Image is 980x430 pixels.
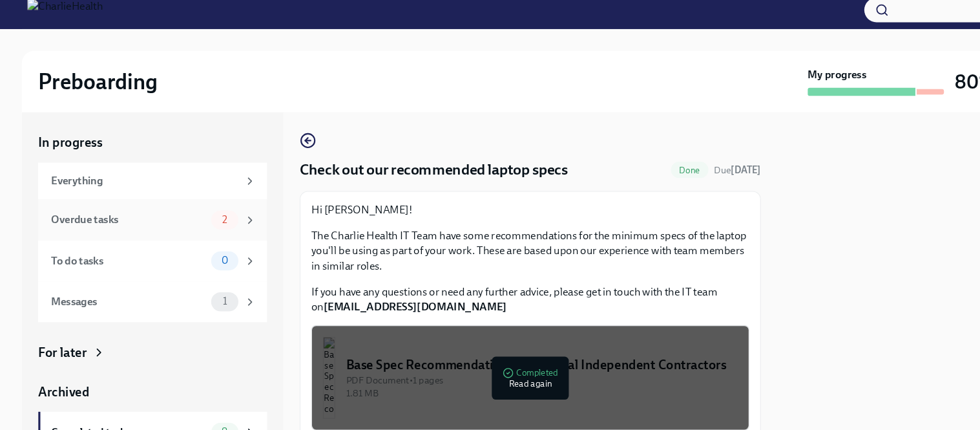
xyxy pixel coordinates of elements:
[48,210,195,224] div: Overdue tasks
[677,164,722,177] span: August 15th, 2025 08:00
[36,198,253,237] a: Overdue tasks2
[328,363,700,376] div: PDF Document • 1 pages
[766,72,822,87] strong: My progress
[284,160,539,180] h4: Check out our recommended laptop specs
[202,413,224,423] span: 8
[36,335,82,352] div: For later
[328,376,700,388] div: 1.81 MB
[295,226,711,268] p: The Charlie Health IT Team have some recommendations for the minimum specs of the laptop you'll b...
[36,136,253,153] a: In progress
[36,163,253,198] a: Everything
[36,372,253,389] a: Archived
[48,173,226,188] div: Everything
[36,237,253,275] a: To do tasks0
[328,347,700,363] div: Base Spec Recommendations for Clinical Independent Contractors
[48,411,195,425] div: Completed tasks
[36,335,253,352] a: For later
[203,212,223,222] span: 2
[636,166,672,175] span: Done
[48,249,195,263] div: To do tasks
[203,290,223,299] span: 1
[48,288,195,302] div: Messages
[202,251,224,261] span: 0
[307,294,481,306] strong: [EMAIL_ADDRESS][DOMAIN_NAME]
[295,201,711,215] p: Hi [PERSON_NAME]!
[906,74,944,98] h3: 80%
[295,317,711,417] button: Base Spec Recommendations for Clinical Independent ContractorsPDF Document•1 pages1.81 MBComplete...
[36,73,149,99] h2: Preboarding
[693,165,722,176] strong: [DATE]
[306,328,318,406] img: Base Spec Recommendations for Clinical Independent Contractors
[295,279,711,307] p: If you have any questions or need any further advice, please get in touch with the IT team on
[36,275,253,314] a: Messages1
[26,8,98,28] img: CharlieHealth
[677,165,722,176] span: Due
